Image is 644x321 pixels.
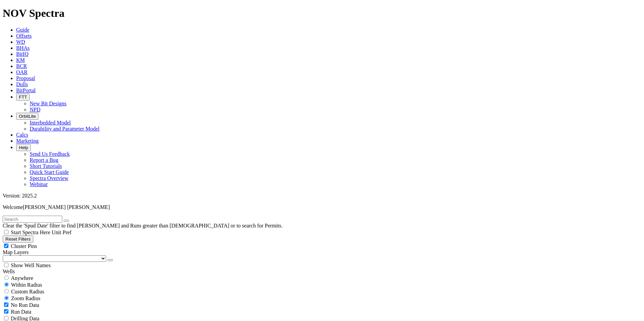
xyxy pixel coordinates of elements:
[11,289,44,294] span: Custom Radius
[16,45,30,51] a: BHAs
[16,138,39,144] a: Marketing
[11,309,31,315] span: Run Data
[3,193,641,199] div: Version: 2025.2
[16,57,25,63] a: KM
[16,144,31,151] button: Help
[4,230,8,234] input: Start Spectra Here
[23,204,110,210] span: [PERSON_NAME] [PERSON_NAME]
[16,81,28,87] a: Dulls
[16,39,25,45] a: WD
[3,204,641,210] p: Welcome
[19,114,36,119] span: OrbitLite
[16,33,32,39] a: Offsets
[52,229,71,235] span: Unit Pref
[16,63,27,69] a: BCR
[11,302,39,308] span: No Run Data
[3,216,62,223] input: Search
[16,113,38,120] button: OrbitLite
[11,243,37,249] span: Cluster Pins
[16,132,28,138] a: Calcs
[16,94,30,101] button: FTT
[30,151,70,157] a: Send Us Feedback
[11,282,42,288] span: Within Radius
[11,262,51,268] span: Show Well Names
[30,163,62,169] a: Short Tutorials
[16,51,28,57] a: BitIQ
[30,120,71,126] a: Interbedded Model
[30,157,58,163] a: Report a Bug
[16,69,28,75] a: OAR
[19,95,27,100] span: FTT
[30,175,68,181] a: Spectra Overview
[3,223,283,228] span: Clear the 'Spud Date' filter to find [PERSON_NAME] and Runs greater than [DEMOGRAPHIC_DATA] or to...
[30,126,100,132] a: Durability and Parameter Model
[16,75,35,81] a: Proposal
[11,295,40,301] span: Zoom Radius
[30,101,66,106] a: New Bit Designs
[3,269,641,275] div: Wells
[11,275,33,281] span: Anywhere
[16,87,36,93] a: BitPortal
[11,229,50,235] span: Start Spectra Here
[30,107,40,112] a: NPD
[16,27,29,33] a: Guide
[3,7,641,20] h1: NOV Spectra
[30,181,48,187] a: Webinar
[3,236,33,243] button: Reset Filters
[19,145,28,150] span: Help
[3,249,29,255] span: Map Layers
[30,169,69,175] a: Quick Start Guide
